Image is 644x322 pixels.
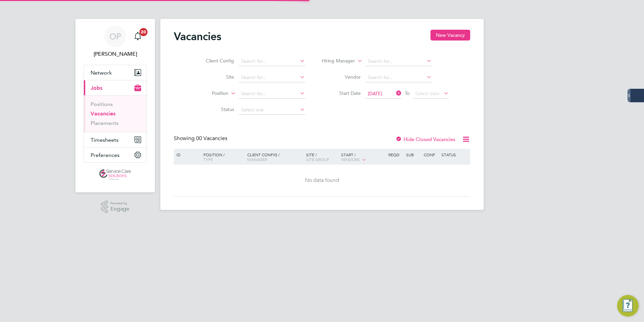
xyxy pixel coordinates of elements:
[322,74,361,80] label: Vendor
[91,110,116,117] a: Vacancies
[91,137,119,143] span: Timesheets
[239,57,305,66] input: Search for...
[395,136,455,142] label: Hide Closed Vacancies
[198,149,246,165] div: Position /
[91,101,113,107] a: Positions
[174,135,229,142] div: Showing
[84,147,147,162] button: Preferences
[91,152,120,158] span: Preferences
[403,89,412,98] span: To
[365,57,432,66] input: Search for...
[203,157,213,162] span: Type
[422,149,440,160] div: Conf
[174,30,221,43] h2: Vacancies
[195,74,234,80] label: Site
[239,89,305,99] input: Search for...
[368,90,382,97] span: [DATE]
[239,105,305,115] input: Select one
[195,58,234,64] label: Client Config
[84,65,147,80] button: Network
[304,149,340,165] div: Site /
[322,90,361,96] label: Start Date
[175,177,469,184] div: No data found
[84,26,147,58] a: OP[PERSON_NAME]
[246,149,304,165] div: Client Config /
[239,73,305,82] input: Search for...
[340,149,387,166] div: Start /
[99,169,131,180] img: servicecare-logo-retina.png
[84,50,147,58] span: Oliver Parkinson
[430,30,470,41] button: New Vacancy
[91,120,119,126] a: Placements
[405,149,422,160] div: Sub
[84,80,147,95] button: Jobs
[617,295,639,317] button: Engage Resource Center
[415,90,440,97] span: Select date
[341,157,360,162] span: Vendors
[75,19,155,192] nav: Main navigation
[365,73,432,82] input: Search for...
[109,32,121,41] span: OP
[306,157,329,162] span: Site Group
[247,157,267,162] span: Manager
[139,28,148,36] span: 20
[316,58,355,64] label: Hiring Manager
[84,169,147,180] a: Go to home page
[196,135,227,142] span: 00 Vacancies
[84,95,147,132] div: Jobs
[91,70,112,76] span: Network
[101,200,130,213] a: Powered byEngage
[131,26,144,47] a: 20
[190,90,228,97] label: Position
[110,206,129,212] span: Engage
[387,149,404,160] div: Reqd
[175,149,198,160] div: ID
[440,149,469,160] div: Status
[110,200,129,206] span: Powered by
[195,106,234,112] label: Status
[91,85,102,91] span: Jobs
[84,132,147,147] button: Timesheets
